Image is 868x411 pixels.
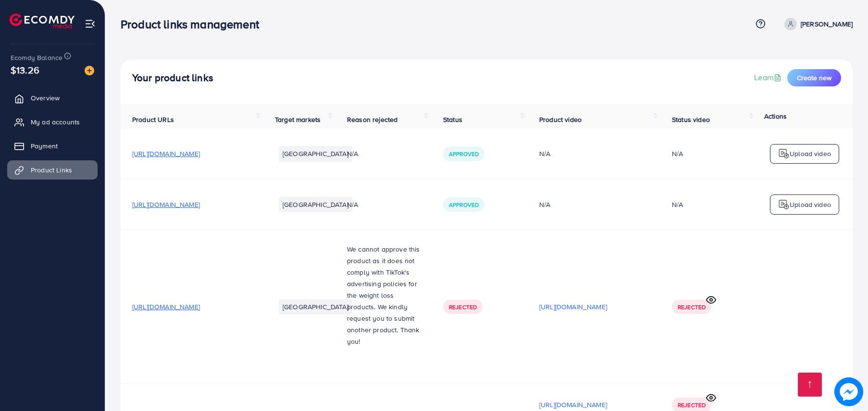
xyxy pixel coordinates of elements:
p: [URL][DOMAIN_NAME] [539,301,607,313]
span: Ecomdy Balance [11,53,62,62]
li: [GEOGRAPHIC_DATA] [279,197,352,212]
span: N/A [347,200,358,209]
span: N/A [347,149,358,158]
span: Product URLs [132,115,174,124]
span: Product Links [31,165,72,175]
button: Create new [787,69,841,86]
span: Product video [539,115,582,124]
span: Rejected [678,401,706,409]
h4: Your product links [132,72,213,84]
span: My ad accounts [31,117,80,127]
span: Overview [31,93,60,103]
span: Target markets [275,115,321,124]
img: menu [85,18,96,29]
img: logo [10,13,74,28]
span: We cannot approve this product as it does not comply with TikTok's advertising policies for the w... [347,244,420,346]
p: [PERSON_NAME] [801,18,853,30]
span: Create new [797,73,831,83]
span: $13.26 [11,63,39,77]
div: N/A [672,200,683,209]
a: Learn [754,72,783,83]
span: Approved [449,201,479,209]
a: [PERSON_NAME] [781,18,853,30]
img: logo [778,148,790,159]
span: [URL][DOMAIN_NAME] [132,149,200,158]
h3: Product links management [121,17,267,31]
a: Product Links [7,160,98,180]
a: Overview [7,88,98,108]
a: My ad accounts [7,112,98,132]
span: Reason rejected [347,115,397,124]
div: N/A [672,149,683,158]
div: N/A [539,200,649,209]
img: logo [778,199,790,210]
li: [GEOGRAPHIC_DATA] [279,146,352,161]
p: [URL][DOMAIN_NAME] [539,399,607,411]
a: Payment [7,136,98,156]
span: Rejected [678,303,706,311]
p: Upload video [790,199,831,210]
span: Actions [764,111,787,121]
img: image [834,377,863,406]
span: Rejected [449,303,477,311]
div: N/A [539,149,649,158]
p: Upload video [790,148,831,159]
span: Status video [672,115,710,124]
span: Approved [449,150,479,158]
span: [URL][DOMAIN_NAME] [132,200,200,209]
span: Payment [31,141,58,151]
img: image [85,66,94,75]
span: [URL][DOMAIN_NAME] [132,302,200,312]
span: Status [443,115,462,124]
li: [GEOGRAPHIC_DATA] [279,299,352,314]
